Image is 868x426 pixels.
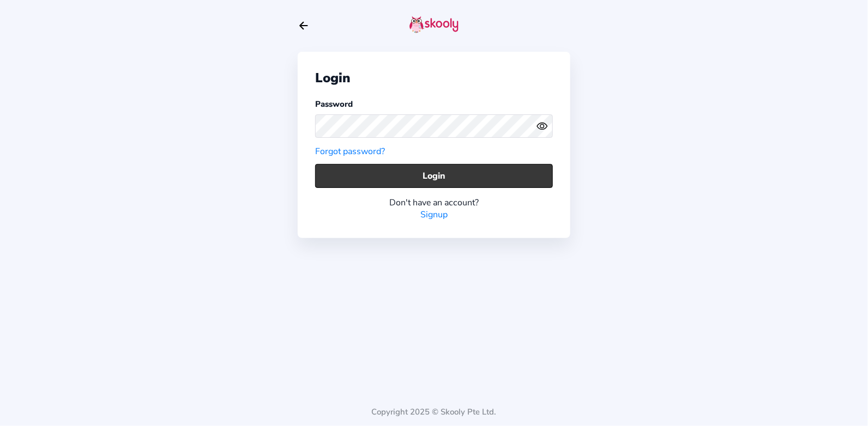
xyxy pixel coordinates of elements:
[298,20,310,32] button: arrow back outline
[315,145,385,157] a: Forgot password?
[315,69,553,87] div: Login
[315,99,353,109] label: Password
[420,209,448,221] a: Signup
[409,16,459,33] img: skooly-logo.png
[315,197,553,209] div: Don't have an account?
[315,164,553,187] button: Login
[537,120,548,132] ion-icon: eye outline
[537,120,553,132] button: eye outlineeye off outline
